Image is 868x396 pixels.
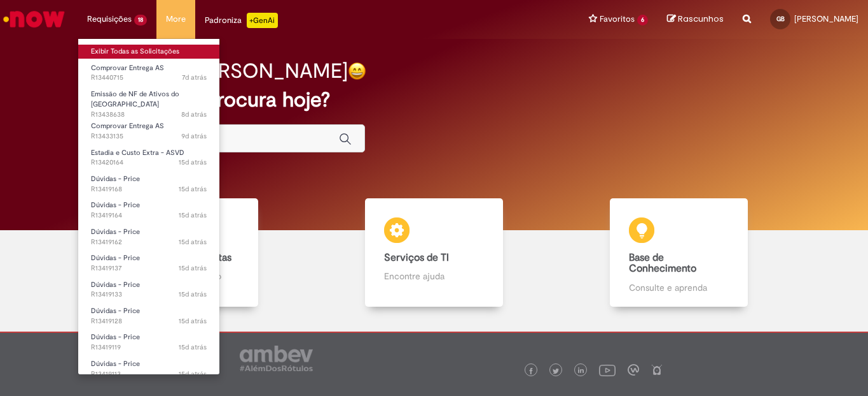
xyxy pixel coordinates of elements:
img: happy-face.png [348,62,366,80]
span: R13438638 [91,110,207,120]
span: Favoritos [600,13,635,26]
span: Dúvidas - Price [91,174,140,184]
img: logo_footer_facebook.png [528,368,534,374]
span: Dúvidas - Price [91,227,140,237]
span: 15d atrás [179,263,207,273]
img: logo_footer_youtube.png [599,362,616,378]
time: 14/08/2025 18:09:25 [179,290,207,299]
a: Aberto R13419164 : Dúvidas - Price [78,198,219,222]
p: Consulte e aprenda [629,281,729,294]
span: [PERSON_NAME] [794,13,858,24]
a: Aberto R13419162 : Dúvidas - Price [78,225,219,249]
a: Aberto R13419168 : Dúvidas - Price [78,172,219,196]
a: Base de Conhecimento Consulte e aprenda [556,198,801,307]
span: R13419164 [91,210,207,221]
time: 14/08/2025 18:08:31 [179,316,207,326]
div: Padroniza [205,13,278,28]
span: 15d atrás [179,290,207,299]
span: 7d atrás [182,73,207,82]
span: R13419128 [91,316,207,326]
time: 22/08/2025 16:11:22 [182,73,207,82]
time: 14/08/2025 18:10:15 [179,263,207,273]
span: R13420164 [91,158,207,168]
span: GB [776,15,785,23]
p: Encontre ajuda [384,270,484,282]
img: ServiceNow [1,6,67,32]
a: Aberto R13438638 : Emissão de NF de Ativos do ASVD [78,87,219,115]
span: Rascunhos [678,13,724,25]
span: R13419137 [91,263,207,274]
a: Aberto R13419133 : Dúvidas - Price [78,278,219,302]
span: 15d atrás [179,369,207,379]
span: Emissão de NF de Ativos do [GEOGRAPHIC_DATA] [91,89,179,109]
span: R13419113 [91,369,207,379]
a: Aberto R13440715 : Comprovar Entrega AS [78,61,219,85]
span: Dúvidas - Price [91,280,140,290]
time: 22/08/2025 09:18:31 [181,110,207,119]
a: Exibir Todas as Solicitações [78,45,219,59]
span: Dúvidas - Price [91,253,140,263]
time: 20/08/2025 15:36:27 [181,131,207,141]
b: Base de Conhecimento [629,251,696,275]
img: logo_footer_linkedin.png [578,367,584,375]
a: Aberto R13419113 : Dúvidas - Price [78,357,219,381]
span: Dúvidas - Price [91,200,140,210]
span: Dúvidas - Price [91,306,140,316]
a: Aberto R13420164 : Estadia e Custo Extra - ASVD [78,146,219,170]
span: 15d atrás [179,342,207,352]
span: More [166,13,186,26]
a: Aberto R13433135 : Comprovar Entrega AS [78,119,219,143]
img: logo_footer_naosei.png [651,364,663,376]
span: 15d atrás [179,158,207,167]
time: 14/08/2025 18:16:53 [179,184,207,194]
span: Requisições [87,13,132,26]
time: 14/08/2025 18:07:29 [179,342,207,352]
a: Aberto R13419128 : Dúvidas - Price [78,304,219,328]
ul: Requisições [78,38,220,375]
img: logo_footer_ambev_rotulo_gray.png [240,346,313,371]
a: Aberto R13419137 : Dúvidas - Price [78,251,219,275]
span: Dúvidas - Price [91,332,140,342]
span: Comprovar Entrega AS [91,121,164,131]
span: 8d atrás [181,110,207,119]
h2: O que você procura hoje? [90,89,778,111]
p: +GenAi [247,13,278,28]
span: Estadia e Custo Extra - ASVD [91,148,184,158]
b: Serviços de TI [384,251,449,264]
span: R13419162 [91,237,207,247]
a: Serviços de TI Encontre ajuda [312,198,556,307]
img: logo_footer_workplace.png [628,364,639,376]
span: 6 [637,15,648,26]
span: 15d atrás [179,210,207,220]
span: R13419119 [91,342,207,353]
a: Aberto R13419119 : Dúvidas - Price [78,330,219,354]
span: 9d atrás [181,131,207,141]
span: Comprovar Entrega AS [91,63,164,73]
span: 15d atrás [179,237,207,247]
span: 15d atrás [179,316,207,326]
span: Dúvidas - Price [91,359,140,369]
time: 15/08/2025 10:56:20 [179,158,207,167]
span: R13440715 [91,73,207,83]
time: 14/08/2025 18:15:56 [179,237,207,247]
time: 14/08/2025 18:06:39 [179,369,207,379]
img: logo_footer_twitter.png [553,368,559,374]
span: R13433135 [91,131,207,142]
a: Catálogo de Ofertas Abra uma solicitação [67,198,312,307]
span: 15d atrás [179,184,207,194]
span: 18 [134,15,147,26]
time: 14/08/2025 18:16:13 [179,210,207,220]
span: R13419168 [91,184,207,194]
a: Rascunhos [667,13,724,26]
span: R13419133 [91,290,207,300]
b: Catálogo de Ofertas [139,251,231,264]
